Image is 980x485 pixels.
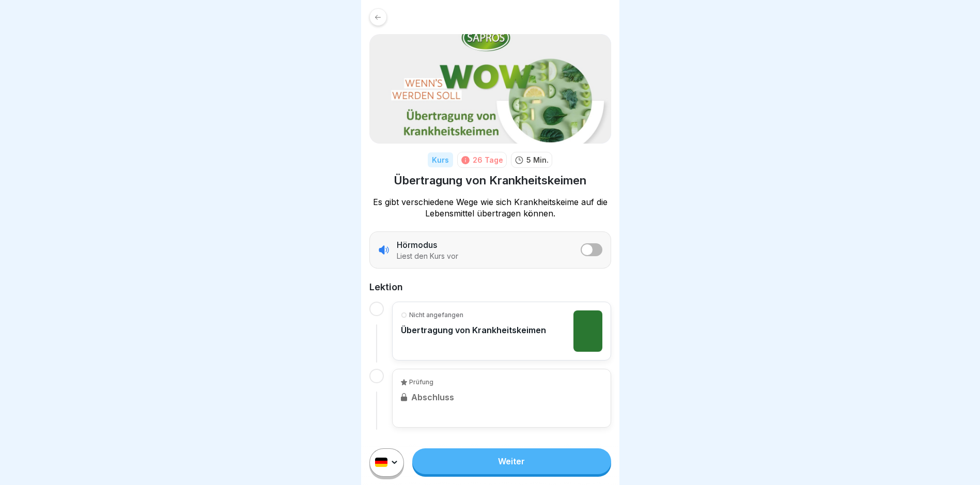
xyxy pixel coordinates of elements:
[581,243,602,256] button: listener mode
[412,448,611,474] a: Weiter
[428,152,453,167] div: Kurs
[369,281,611,293] h2: Lektion
[573,310,602,352] img: z2msxx18yjtari82m3y3x9yx.png
[401,325,546,335] p: Übertragung von Krankheitskeimen
[394,173,586,188] h1: Übertragung von Krankheitskeimen
[397,252,458,261] p: Liest den Kurs vor
[526,154,549,165] p: 5 Min.
[473,154,503,165] div: 26 Tage
[409,310,463,320] p: Nicht angefangen
[369,196,611,219] p: Es gibt verschiedene Wege wie sich Krankheitskeime auf die Lebensmittel übertragen können.
[401,310,602,352] a: Nicht angefangenÜbertragung von Krankheitskeimen
[369,34,611,144] img: nvh0m954qqb4ryavzfvnyj8v.png
[375,458,387,467] img: de.svg
[397,239,437,251] p: Hörmodus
